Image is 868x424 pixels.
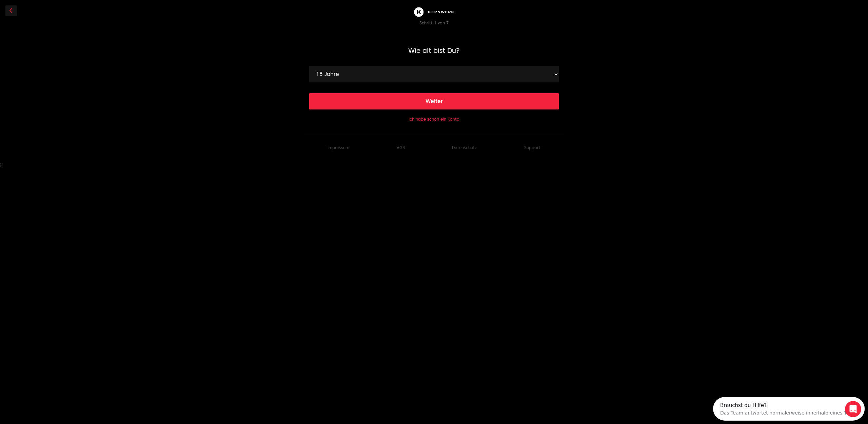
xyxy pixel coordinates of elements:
button: Support [524,145,540,150]
span: Schritt 1 von 7 [419,20,449,25]
div: Intercom-Nachrichtendienst öffnen [3,3,166,21]
button: Ich habe schon ein Konto [409,117,459,122]
div: Das Team antwortet normalerweise innerhalb eines Tages. [7,11,146,18]
a: Datenschutz [452,145,477,150]
iframe: Intercom live chat Discovery-Launcher [713,397,865,421]
div: Brauchst du Hilfe? [7,6,146,11]
a: Impressum [328,145,349,150]
iframe: Intercom live chat [845,401,861,417]
h1: Wie alt bist Du? [309,46,559,55]
img: Kernwerk® [412,5,456,19]
a: AGB [397,145,405,150]
button: Weiter [309,93,559,109]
